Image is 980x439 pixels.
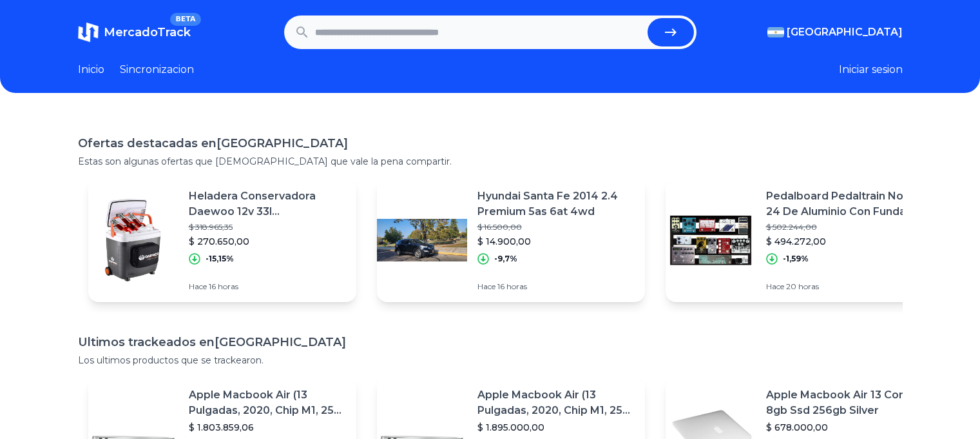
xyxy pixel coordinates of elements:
[839,62,903,77] button: Iniciar sesion
[766,421,923,434] p: $ 678.000,00
[88,195,178,285] img: Featured image
[477,281,635,292] p: Hace 16 horas
[766,235,923,248] p: $ 494.272,00
[189,235,346,248] p: $ 270.650,00
[189,281,346,292] p: Hace 16 horas
[477,235,635,248] p: $ 14.900,00
[78,333,903,351] h1: Ultimos trackeados en [GEOGRAPHIC_DATA]
[787,25,903,40] span: [GEOGRAPHIC_DATA]
[766,189,923,219] p: Pedalboard Pedaltrain Novo 24 De Aluminio Con Funda
[477,222,635,232] p: $ 16.500,00
[767,27,784,37] img: Argentina
[189,222,346,232] p: $ 318.965,35
[78,134,903,152] h1: Ofertas destacadas en [GEOGRAPHIC_DATA]
[189,421,346,434] p: $ 1.803.859,06
[783,254,809,264] p: -1,59%
[477,189,635,219] p: Hyundai Santa Fe 2014 2.4 Premium 5as 6at 4wd
[88,178,356,302] a: Featured imageHeladera Conservadora Daewoo 12v 33l Termoeléctrica Portatil$ 318.965,35$ 270.650,0...
[206,254,234,264] p: -15,15%
[767,25,903,40] button: [GEOGRAPHIC_DATA]
[78,22,191,43] a: MercadoTrackBETA
[766,281,923,292] p: Hace 20 horas
[120,62,194,77] a: Sincronizacion
[78,62,104,77] a: Inicio
[666,178,934,302] a: Featured imagePedalboard Pedaltrain Novo 24 De Aluminio Con Funda$ 502.244,00$ 494.272,00-1,59%Ha...
[377,178,645,302] a: Featured imageHyundai Santa Fe 2014 2.4 Premium 5as 6at 4wd$ 16.500,00$ 14.900,00-9,7%Hace 16 horas
[477,421,635,434] p: $ 1.895.000,00
[78,22,99,43] img: MercadoTrack
[477,387,635,418] p: Apple Macbook Air (13 Pulgadas, 2020, Chip M1, 256 Gb De Ssd, 8 Gb De Ram) - Plata
[666,195,756,285] img: Featured image
[766,222,923,232] p: $ 502.244,00
[78,155,903,168] p: Estas son algunas ofertas que [DEMOGRAPHIC_DATA] que vale la pena compartir.
[170,13,200,26] span: BETA
[78,354,903,367] p: Los ultimos productos que se trackearon.
[766,387,923,418] p: Apple Macbook Air 13 Core I5 8gb Ssd 256gb Silver
[189,189,346,219] p: Heladera Conservadora Daewoo 12v 33l Termoeléctrica Portatil
[377,195,467,285] img: Featured image
[494,254,517,264] p: -9,7%
[104,25,191,39] span: MercadoTrack
[189,387,346,418] p: Apple Macbook Air (13 Pulgadas, 2020, Chip M1, 256 Gb De Ssd, 8 Gb De Ram) - Plata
